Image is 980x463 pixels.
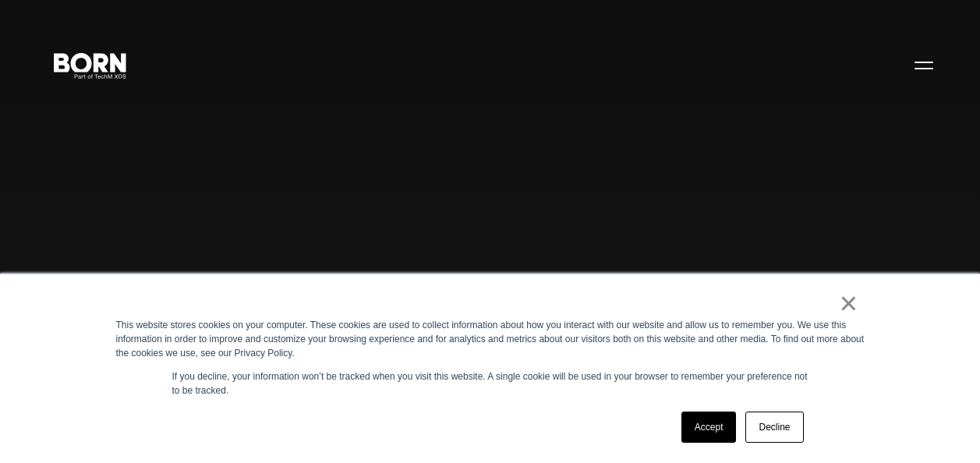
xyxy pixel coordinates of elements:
button: Open [905,48,943,81]
a: × [840,296,858,310]
p: If you decline, your information won’t be tracked when you visit this website. A single cookie wi... [172,369,808,398]
a: Accept [681,412,737,443]
a: Decline [745,412,803,443]
div: This website stores cookies on your computer. These cookies are used to collect information about... [116,318,865,360]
